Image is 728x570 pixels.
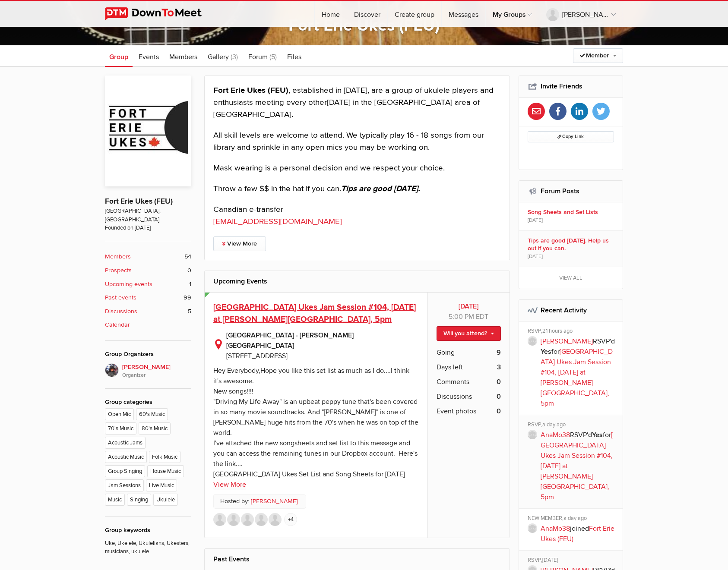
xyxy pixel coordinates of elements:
button: Copy Link [528,131,614,142]
p: Hosted by: [213,494,306,509]
span: Forum [248,53,268,61]
p: joined [541,523,617,544]
i: Organizer [122,372,191,379]
div: Group keywords [105,526,191,535]
span: (3) [231,53,238,61]
b: Past events [105,293,136,302]
span: Canadian e-transfer [213,205,283,214]
a: Gallery (3) [203,45,242,67]
a: [PERSON_NAME] [251,497,298,506]
span: [DATE] [528,217,543,224]
span: [DATE] in the [GEOGRAPHIC_DATA] area of [GEOGRAPHIC_DATA]. [213,98,480,120]
span: 1 [189,280,191,289]
span: (5) [269,53,277,61]
a: +4 [284,513,297,526]
a: [GEOGRAPHIC_DATA] Ukes Jam Session #104, [DATE] at [PERSON_NAME][GEOGRAPHIC_DATA], 5pm [213,302,416,325]
a: Forum Posts [541,187,579,195]
a: Calendar [105,320,191,330]
div: RSVP, [528,557,617,565]
span: 0 [187,266,191,275]
a: Group [105,45,133,67]
h2: Recent Activity [528,300,614,321]
div: RSVP, [528,421,617,430]
a: Create group [388,1,441,27]
a: Tips are good [DATE]. Help us out if you can. [DATE] [519,231,623,267]
span: 54 [184,252,191,261]
span: 99 [184,293,191,302]
span: [DATE] [528,253,543,261]
b: Tips are good [DATE]. Help us out if you can. [528,237,617,252]
span: 5:00 PM [449,312,474,321]
span: Group [109,53,128,61]
span: Throw a few $$ in the hat if you can. [213,184,341,194]
span: Founded on [DATE] [105,224,191,232]
div: Hey Everybody,Hope you like this set list as much as I do....I think it's awesome. New songs!!!! ... [213,366,418,479]
img: Elaine [105,363,119,377]
span: , established in [DATE], are a group of ukulele players and enthusiasts meeting every other [213,85,494,107]
span: [GEOGRAPHIC_DATA], [GEOGRAPHIC_DATA] [105,207,191,224]
h2: Upcoming Events [213,271,501,292]
div: Group categories [105,397,191,407]
span: Copy Link [557,134,584,139]
a: My Groups [486,1,539,27]
a: [PERSON_NAME]Organizer [105,363,191,380]
span: Files [287,53,301,61]
p: Uke, Ukelele, Ukulelians, Ukesters, musicians, ukulele [105,535,191,556]
a: Forum (5) [244,45,281,67]
span: [STREET_ADDRESS] [226,352,288,360]
div: Group Organizers [105,350,191,359]
span: Members [169,53,197,61]
img: Sandra Heydon [255,513,268,526]
a: Upcoming events 1 [105,280,191,289]
a: [EMAIL_ADDRESS][DOMAIN_NAME] [213,217,342,227]
b: Discussions [105,307,137,316]
b: Song Sheets and Set Lists [528,208,617,216]
img: DownToMeet [105,7,215,20]
a: Fort Erie Ukes (FEU) [541,524,614,543]
a: Messages [442,1,485,27]
b: 0 [497,391,501,402]
span: 21 hours ago [542,328,573,334]
span: All skill levels are welcome to attend. We typically play 16 - 18 songs from our library and spri... [213,130,484,152]
a: [GEOGRAPHIC_DATA] Ukes Jam Session #104, [DATE] at [PERSON_NAME][GEOGRAPHIC_DATA], 5pm [541,431,613,501]
img: Marsha Hildebrand [269,513,282,526]
img: Marilyn Hardabura [213,513,226,526]
strong: Fort Erie Ukes (FEU) [213,85,288,95]
b: Yes [541,347,551,356]
h2: Past Events [213,549,501,570]
p: RSVP'd for [541,430,617,502]
span: a day ago [563,515,587,522]
div: RSVP, [528,328,617,336]
span: Gallery [208,53,229,61]
span: America/New_York [476,312,488,321]
b: 0 [497,377,501,387]
b: Upcoming events [105,280,152,289]
b: [DATE] [437,301,501,312]
b: 9 [497,347,501,358]
a: Events [134,45,163,67]
a: Discover [347,1,387,27]
a: [PERSON_NAME] [539,1,623,27]
a: Member [573,48,623,63]
span: Mask wearing is a personal decision and we respect your choice. [213,163,445,173]
a: Will you attend? [437,326,501,341]
b: Members [105,252,131,261]
span: [DATE] [542,557,558,564]
a: Files [283,45,306,67]
span: 5 [188,307,191,316]
span: [PERSON_NAME] [122,362,191,380]
a: Members [165,45,202,67]
a: [PERSON_NAME] [541,337,593,346]
span: a day ago [542,421,566,428]
span: Comments [437,377,469,387]
span: Events [139,53,159,61]
a: View More [213,236,266,251]
a: Members 54 [105,252,191,261]
img: Fort Erie Ukes (FEU) [105,76,191,187]
a: Song Sheets and Set Lists [DATE] [519,202,623,230]
b: 3 [497,362,501,372]
img: AnaMo38 [227,513,240,526]
span: Discussions [437,391,472,402]
span: Event photos [437,406,476,416]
